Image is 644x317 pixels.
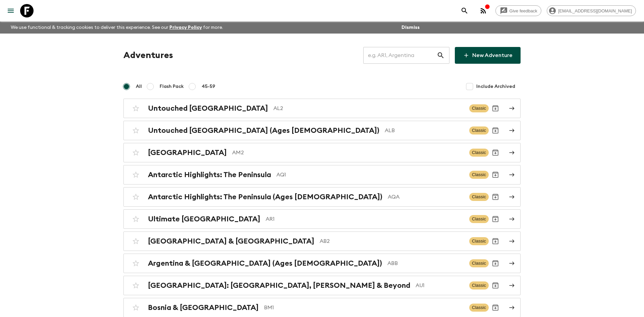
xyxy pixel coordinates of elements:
[148,170,271,179] h2: Antarctic Highlights: The Peninsula
[8,21,226,34] p: We use functional & tracking cookies to deliver this experience. See our for more.
[148,104,268,113] h2: Untouched [GEOGRAPHIC_DATA]
[148,215,260,223] h2: Ultimate [GEOGRAPHIC_DATA]
[416,281,464,289] p: AU1
[469,193,489,201] span: Classic
[320,237,464,245] p: AB2
[123,49,173,62] h1: Adventures
[148,126,379,135] h2: Untouched [GEOGRAPHIC_DATA] (Ages [DEMOGRAPHIC_DATA])
[232,149,464,157] p: AM2
[455,47,521,64] a: New Adventure
[123,99,521,118] a: Untouched [GEOGRAPHIC_DATA]AL2ClassicArchive
[469,149,489,157] span: Classic
[148,148,227,157] h2: [GEOGRAPHIC_DATA]
[387,259,464,267] p: ABB
[469,126,489,135] span: Classic
[148,281,410,290] h2: [GEOGRAPHIC_DATA]: [GEOGRAPHIC_DATA], [PERSON_NAME] & Beyond
[169,25,202,30] a: Privacy Policy
[469,215,489,223] span: Classic
[123,143,521,162] a: [GEOGRAPHIC_DATA]AM2ClassicArchive
[489,124,502,137] button: Archive
[202,83,215,90] span: 45-59
[469,259,489,267] span: Classic
[148,259,382,268] h2: Argentina & [GEOGRAPHIC_DATA] (Ages [DEMOGRAPHIC_DATA])
[160,83,184,90] span: Flash Pack
[123,121,521,140] a: Untouched [GEOGRAPHIC_DATA] (Ages [DEMOGRAPHIC_DATA])ALBClassicArchive
[148,193,382,201] h2: Antarctic Highlights: The Peninsula (Ages [DEMOGRAPHIC_DATA])
[495,5,541,16] a: Give feedback
[469,237,489,245] span: Classic
[123,254,521,273] a: Argentina & [GEOGRAPHIC_DATA] (Ages [DEMOGRAPHIC_DATA])ABBClassicArchive
[148,237,314,246] h2: [GEOGRAPHIC_DATA] & [GEOGRAPHIC_DATA]
[136,83,142,90] span: All
[4,4,17,17] button: menu
[547,5,636,16] div: [EMAIL_ADDRESS][DOMAIN_NAME]
[489,234,502,248] button: Archive
[506,8,541,13] span: Give feedback
[489,279,502,292] button: Archive
[489,257,502,270] button: Archive
[489,168,502,181] button: Archive
[385,126,464,135] p: ALB
[554,8,636,13] span: [EMAIL_ADDRESS][DOMAIN_NAME]
[363,46,437,65] input: e.g. AR1, Argentina
[273,104,464,112] p: AL2
[276,171,464,179] p: AQ1
[266,215,464,223] p: AR1
[264,304,464,312] p: BM1
[123,276,521,295] a: [GEOGRAPHIC_DATA]: [GEOGRAPHIC_DATA], [PERSON_NAME] & BeyondAU1ClassicArchive
[458,4,471,17] button: search adventures
[489,301,502,314] button: Archive
[469,171,489,179] span: Classic
[148,303,259,312] h2: Bosnia & [GEOGRAPHIC_DATA]
[489,190,502,204] button: Archive
[489,212,502,226] button: Archive
[469,281,489,289] span: Classic
[123,209,521,229] a: Ultimate [GEOGRAPHIC_DATA]AR1ClassicArchive
[123,231,521,251] a: [GEOGRAPHIC_DATA] & [GEOGRAPHIC_DATA]AB2ClassicArchive
[400,23,421,32] button: Dismiss
[123,187,521,207] a: Antarctic Highlights: The Peninsula (Ages [DEMOGRAPHIC_DATA])AQAClassicArchive
[489,146,502,159] button: Archive
[469,104,489,112] span: Classic
[388,193,464,201] p: AQA
[123,165,521,184] a: Antarctic Highlights: The PeninsulaAQ1ClassicArchive
[489,102,502,115] button: Archive
[469,304,489,312] span: Classic
[476,83,515,90] span: Include Archived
